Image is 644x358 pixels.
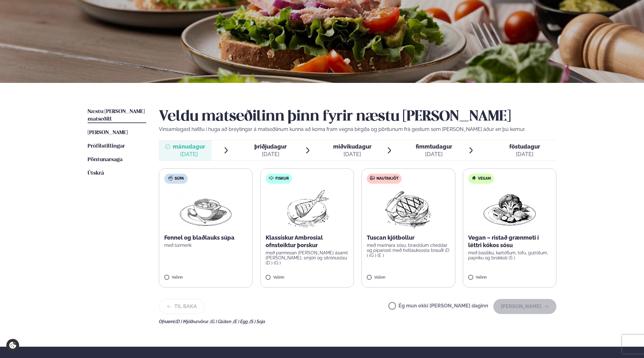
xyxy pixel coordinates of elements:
[333,150,371,158] div: [DATE]
[6,339,19,352] a: Cookie settings
[275,176,289,181] span: Fiskur
[88,143,125,150] a: Prófílstillingar
[88,157,122,162] span: Pöntunarsaga
[164,243,247,248] p: með túrmerik
[176,319,210,324] span: (D ) Mjólkurvörur ,
[266,250,349,265] p: með parmesan [PERSON_NAME] ásamt [PERSON_NAME], smjöri og sítrónusósu (D ) (G )
[509,143,540,150] span: föstudagur
[159,299,205,314] button: Til baka
[173,150,205,158] div: [DATE]
[88,130,128,135] span: [PERSON_NAME]
[367,243,450,258] p: með marinara sósu, bræddum cheddar og piparosti með hvítlauksosta brauði (D ) (G ) (E )
[493,299,556,314] button: [PERSON_NAME]
[269,176,274,181] img: fish.svg
[482,189,537,229] img: Vegan.png
[164,234,247,241] p: Fennel og blaðlauks súpa
[509,150,540,158] div: [DATE]
[471,176,476,181] img: Vegan.svg
[88,171,104,176] span: Útskrá
[367,234,450,241] p: Tuscan kjötbollur
[333,143,371,150] span: miðvikudagur
[478,176,491,181] span: Vegan
[233,319,250,324] span: (E ) Egg ,
[88,170,104,177] a: Útskrá
[88,144,125,149] span: Prófílstillingar
[279,189,335,229] img: Fish.png
[381,189,436,229] img: Beef-Meat.png
[88,108,146,123] a: Næstu [PERSON_NAME] matseðill
[159,319,556,324] div: Ofnæmi:
[88,156,122,164] a: Pöntunarsaga
[250,319,265,324] span: (S ) Soja
[159,126,556,133] p: Vinsamlegast hafðu í huga að breytingar á matseðlinum kunna að koma fram vegna birgða og pöntunum...
[468,250,551,260] p: með basilíku, kartöflum, tofu, gulrótum, papriku og brokkolí (S )
[416,150,452,158] div: [DATE]
[370,176,375,181] img: beef.svg
[254,143,287,150] span: þriðjudagur
[254,150,287,158] div: [DATE]
[266,234,349,249] p: Klassískur Ambrosial ofnsteiktur þorskur
[416,143,452,150] span: fimmtudagur
[210,319,233,324] span: (G ) Glúten ,
[175,176,184,181] span: Súpa
[88,129,128,137] a: [PERSON_NAME]
[376,176,398,181] span: Nautakjöt
[178,189,233,229] img: Soup.png
[88,109,145,122] span: Næstu [PERSON_NAME] matseðill
[168,176,173,181] img: soup.svg
[159,108,556,126] h2: Veldu matseðilinn þinn fyrir næstu [PERSON_NAME]
[173,143,205,150] span: mánudagur
[468,234,551,249] p: Vegan – ristað grænmeti í léttri kókos sósu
